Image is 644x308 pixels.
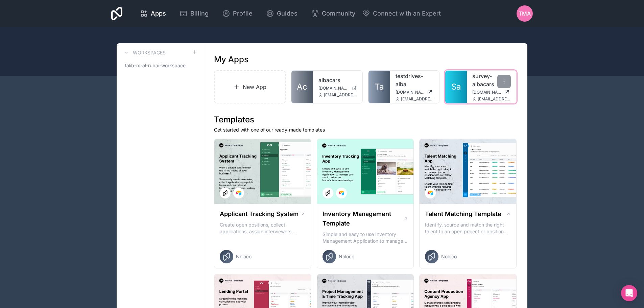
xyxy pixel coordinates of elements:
span: [EMAIL_ADDRESS][DOMAIN_NAME] [478,96,511,102]
h1: Inventory Management Template [323,209,404,228]
a: Guides [261,6,303,21]
span: Connect with an Expert [373,9,441,18]
span: Ta [375,81,384,92]
span: Community [322,9,355,18]
span: talib-m-al-rubai-workspace [125,62,186,69]
p: Create open positions, collect applications, assign interviewers, centralise candidate feedback a... [220,221,306,235]
button: Connect with an Expert [362,9,441,18]
h1: Applicant Tracking System [220,209,299,219]
h1: Talent Matching Template [425,209,501,219]
span: [EMAIL_ADDRESS][DOMAIN_NAME] [324,92,357,98]
div: Open Intercom Messenger [621,285,637,301]
a: Ac [291,71,313,103]
span: Noloco [441,253,457,260]
a: survey-albacars [472,72,511,88]
a: albacars [318,76,357,84]
h3: Workspaces [133,49,166,56]
a: Workspaces [122,49,166,57]
img: Airtable Logo [236,190,241,196]
a: Ta [368,71,390,103]
a: Sa [445,71,467,103]
span: [DOMAIN_NAME] [396,90,425,95]
span: Apps [151,9,166,18]
a: [DOMAIN_NAME] [472,90,511,95]
h1: Templates [214,114,517,125]
span: Guides [277,9,297,18]
a: New App [214,70,286,103]
a: [DOMAIN_NAME] [318,86,357,91]
span: Noloco [339,253,354,260]
span: Ac [297,81,307,92]
span: Profile [233,9,253,18]
p: Get started with one of our ready-made templates [214,126,517,133]
span: [EMAIL_ADDRESS][DOMAIN_NAME] [401,96,434,102]
p: Identify, source and match the right talent to an open project or position with our Talent Matchi... [425,221,511,235]
span: [DOMAIN_NAME] [472,90,501,95]
p: Simple and easy to use Inventory Management Application to manage your stock, orders and Manufact... [323,231,408,244]
a: Billing [174,6,214,21]
span: Sa [451,81,461,92]
a: talib-m-al-rubai-workspace [122,60,197,72]
span: Billing [190,9,209,18]
a: [DOMAIN_NAME] [396,90,434,95]
img: Airtable Logo [428,190,433,196]
a: testdrives-alba [396,72,434,88]
span: TMA [519,9,531,18]
span: [DOMAIN_NAME] [318,86,349,91]
a: Community [306,6,361,21]
h1: My Apps [214,54,248,65]
img: Airtable Logo [339,190,344,196]
a: Profile [217,6,258,21]
span: Noloco [236,253,252,260]
a: Apps [135,6,171,21]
